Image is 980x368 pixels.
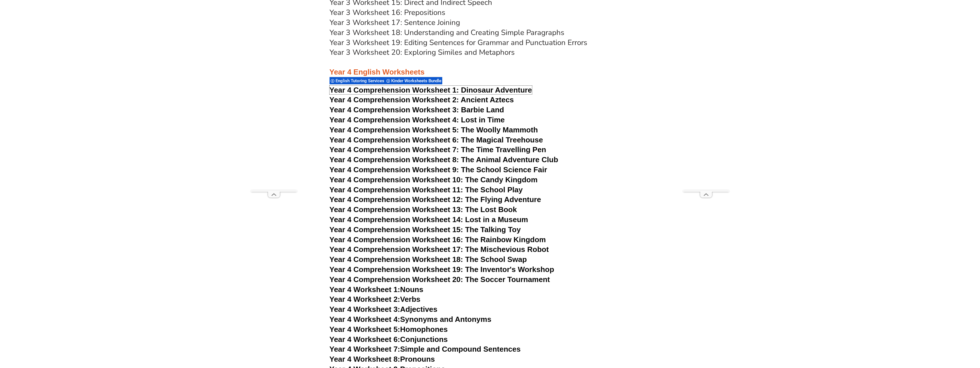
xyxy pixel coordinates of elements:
[330,215,528,224] a: Year 4 Comprehension Worksheet 14: Lost in a Museum
[336,78,386,83] span: English Tutoring Services
[330,95,514,104] a: Year 4 Comprehension Worksheet 2: Ancient Aztecs
[330,235,546,244] a: Year 4 Comprehension Worksheet 16: The Rainbow Kingdom
[330,165,547,174] a: Year 4 Comprehension Worksheet 9: The School Science Fair
[330,245,549,254] a: Year 4 Comprehension Worksheet 17: The Mischevious Robot
[330,345,521,353] a: Year 4 Worksheet 7:Simple and Compound Sentences
[330,285,400,294] span: Year 4 Worksheet 1:
[683,18,729,190] iframe: Advertisement
[330,315,492,324] a: Year 4 Worksheet 4:Synonyms and Antonyms
[330,38,587,48] a: Year 3 Worksheet 19: Editing Sentences for Grammar and Punctuation Errors
[330,185,523,194] a: Year 4 Comprehension Worksheet 11: The School Play
[330,116,505,124] a: Year 4 Comprehension Worksheet 4: Lost in Time
[330,335,400,344] span: Year 4 Worksheet 6:
[330,17,460,28] a: Year 3 Worksheet 17: Sentence Joining
[330,136,543,144] a: Year 4 Comprehension Worksheet 6: The Magical Treehouse
[330,265,554,274] a: Year 4 Comprehension Worksheet 19: The Inventor's Workshop
[330,325,448,334] a: Year 4 Worksheet 5:Homophones
[330,325,400,334] span: Year 4 Worksheet 5:
[330,175,538,184] a: Year 4 Comprehension Worksheet 10: The Candy Kingdom
[251,18,297,190] iframe: Advertisement
[330,355,435,363] a: Year 4 Worksheet 8:Pronouns
[330,126,538,134] a: Year 4 Comprehension Worksheet 5: The Woolly Mammoth
[330,355,400,363] span: Year 4 Worksheet 8:
[330,225,521,234] a: Year 4 Comprehension Worksheet 15: The Talking Toy
[330,195,541,204] a: Year 4 Comprehension Worksheet 12: The Flying Adventure
[330,77,385,85] div: English Tutoring Services
[330,105,504,114] a: Year 4 Comprehension Worksheet 3: Barbie Land
[330,295,400,304] span: Year 4 Worksheet 2:
[330,305,400,314] span: Year 4 Worksheet 3:
[330,255,527,264] a: Year 4 Comprehension Worksheet 18: The School Swap
[461,86,532,94] span: Dinosaur Adventure
[330,145,546,154] a: Year 4 Comprehension Worksheet 7: The Time Travelling Pen
[330,28,564,38] a: Year 3 Worksheet 18: Understanding and Creating Simple Paragraphs
[330,205,517,214] a: Year 4 Comprehension Worksheet 13: The Lost Book
[330,335,448,344] a: Year 4 Worksheet 6:Conjunctions
[330,345,400,353] span: Year 4 Worksheet 7:
[330,305,438,314] a: Year 4 Worksheet 3:Adjectives
[330,86,459,94] span: Year 4 Comprehension Worksheet 1:
[884,303,980,368] iframe: Chat Widget
[330,295,420,304] a: Year 4 Worksheet 2:Verbs
[330,47,515,57] a: Year 3 Worksheet 20: Exploring Similes and Metaphors
[330,58,651,77] h3: Year 4 English Worksheets
[330,155,558,164] a: Year 4 Comprehension Worksheet 8: The Animal Adventure Club
[330,315,400,324] span: Year 4 Worksheet 4:
[391,78,443,83] span: Kinder Worksheets Bundle
[330,275,550,284] a: Year 4 Comprehension Worksheet 20: The Soccer Tournament
[330,86,532,94] a: Year 4 Comprehension Worksheet 1: Dinosaur Adventure
[385,77,442,85] div: Kinder Worksheets Bundle
[330,7,445,17] a: Year 3 Worksheet 16: Prepositions
[330,285,423,294] a: Year 4 Worksheet 1:Nouns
